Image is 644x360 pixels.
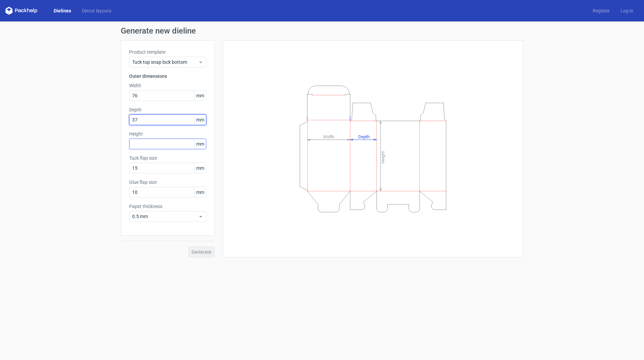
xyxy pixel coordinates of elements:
label: Tuck flap size [129,155,206,161]
label: Width [129,82,206,89]
tspan: Depth [358,134,370,139]
label: Paper thickness [129,203,206,210]
a: Diecut layouts [76,7,117,14]
span: mm [194,187,206,197]
h3: Outer dimensions [129,73,206,80]
span: 0.5 mm [132,213,198,220]
tspan: Height [380,151,385,163]
span: mm [194,91,206,101]
span: mm [194,163,206,173]
tspan: Width [323,134,334,139]
label: Glue flap size [129,179,206,186]
a: Register [587,7,615,14]
a: Dielines [48,7,76,14]
span: mm [194,115,206,125]
label: Depth [129,106,206,113]
span: mm [194,139,206,149]
label: Product template [129,49,206,55]
a: Log in [615,7,639,14]
span: Tuck top snap lock bottom [132,59,198,65]
h1: Generate new dieline [121,27,523,35]
label: Height [129,131,206,137]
